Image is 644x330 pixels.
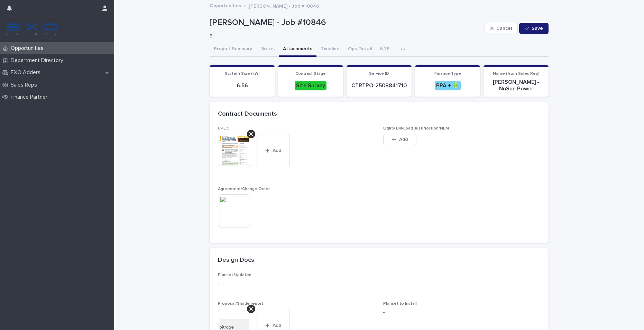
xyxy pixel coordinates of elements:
[383,309,540,316] p: -
[257,134,290,167] button: Add
[210,18,482,28] p: [PERSON_NAME] - Job #10846
[225,72,260,76] span: System Size (kW)
[519,23,549,34] button: Save
[376,42,394,57] button: NTP
[214,82,270,89] p: 6.56
[6,23,58,36] img: FKS5r6ZBThi8E5hshIGi
[218,187,270,191] span: Agreement/Change Order
[344,42,376,57] button: Ops Detail
[369,72,389,76] span: Service ID
[218,257,254,264] h2: Design Docs
[434,72,461,76] span: Finance Type
[8,57,69,64] p: Department Directory
[295,72,326,76] span: Contract Stage
[8,45,49,52] p: Opportunities
[493,72,540,76] span: Name (from Sales Rep)
[383,134,416,145] button: Add
[485,23,518,34] button: Cancel
[249,2,319,9] p: [PERSON_NAME] - Job #10846
[435,81,461,90] div: PPA + 🔋
[273,323,281,328] span: Add
[532,26,543,31] span: Save
[383,126,449,131] span: Utility Bill/Load Justification/NEM
[218,110,277,118] h2: Contract Documents
[218,126,229,131] span: CPUC
[351,82,407,89] p: CTRTPO-2508841710
[210,33,479,39] p: 2
[8,94,53,100] p: Finance Partner
[295,81,326,90] div: Site Survey
[218,302,263,306] span: Proposal/Shade report
[488,79,544,92] p: [PERSON_NAME] - NuSun Power
[316,42,344,57] button: Timeline
[273,148,281,153] span: Add
[210,1,241,9] a: Opportunities
[383,302,417,306] span: Planset to Install
[8,69,46,76] p: EXO Adders
[279,42,316,57] button: Attachments
[218,280,540,287] p: -
[399,137,408,142] span: Add
[8,82,43,88] p: Sales Reps
[256,42,279,57] button: Notes
[210,42,256,57] button: Project Summary
[218,273,251,277] span: Planset Updated
[496,26,512,31] span: Cancel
